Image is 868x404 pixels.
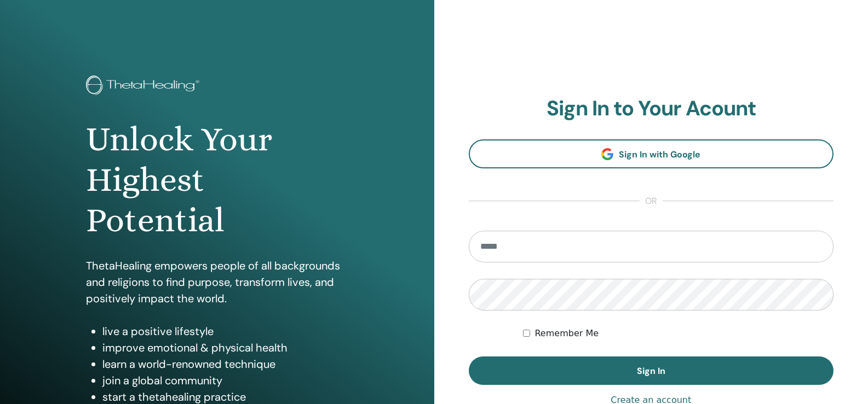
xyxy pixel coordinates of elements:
[469,96,834,121] h2: Sign In to Your Acount
[619,149,700,160] span: Sign In with Google
[102,372,348,389] li: join a global community
[469,139,834,168] a: Sign In with Google
[523,327,833,340] div: Keep me authenticated indefinitely or until I manually logout
[86,257,348,307] p: ThetaHealing empowers people of all backgrounds and religions to find purpose, transform lives, a...
[86,119,348,241] h1: Unlock Your Highest Potential
[102,323,348,339] li: live a positive lifestyle
[640,195,663,208] span: or
[102,339,348,356] li: improve emotional & physical health
[637,365,665,377] span: Sign In
[102,356,348,372] li: learn a world-renowned technique
[469,356,834,385] button: Sign In
[534,327,599,340] label: Remember Me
